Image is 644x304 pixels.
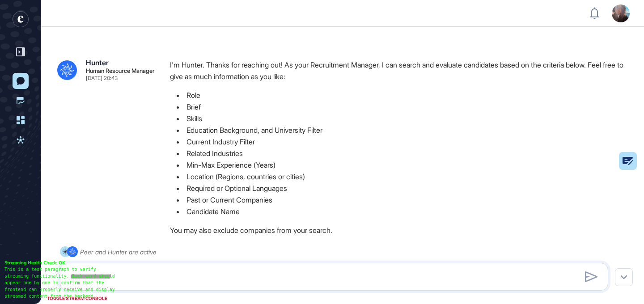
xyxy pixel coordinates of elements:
p: You may also exclude companies from your search. [170,224,635,236]
li: Required or Optional Languages [170,182,635,194]
li: Skills [170,113,635,124]
div: Hunter [86,59,109,66]
li: Role [170,89,635,101]
img: user-avatar [612,4,630,22]
li: Current Industry Filter [170,136,635,148]
li: Past or Current Companies [170,194,635,206]
li: Min-Max Experience (Years) [170,159,635,171]
li: Location (Regions, countries or cities) [170,171,635,182]
div: Human Resource Manager [86,68,155,74]
li: Related Industries [170,148,635,159]
div: [DATE] 20:43 [86,76,118,81]
li: Education Background, and University Filter [170,124,635,136]
div: TOGGLE STREAM CONSOLE [45,293,110,304]
li: Candidate Name [170,206,635,217]
div: entrapeer-logo [13,11,29,27]
div: Peer and Hunter are active [80,246,157,258]
li: Brief [170,101,635,113]
p: I'm Hunter. Thanks for reaching out! As your Recruitment Manager, I can search and evaluate candi... [170,59,635,82]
